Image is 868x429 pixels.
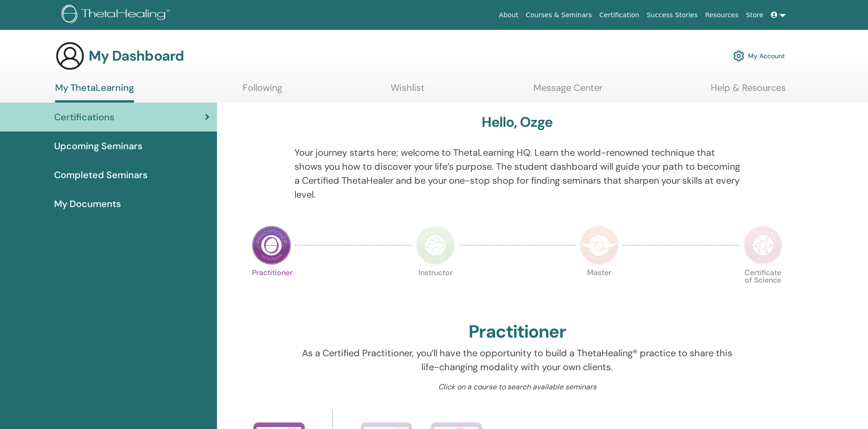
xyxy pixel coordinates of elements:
[62,5,173,26] img: logo.png
[243,82,282,100] a: Following
[54,110,114,124] span: Certifications
[733,46,785,66] a: My Account
[742,7,767,24] a: Store
[643,7,701,24] a: Success Stories
[89,48,184,64] h3: My Dashboard
[495,7,522,24] a: About
[54,139,142,153] span: Upcoming Seminars
[711,82,786,100] a: Help & Resources
[416,269,455,308] p: Instructor
[294,381,740,393] p: Click on a course to search available seminars
[522,7,596,24] a: Courses & Seminars
[482,114,553,131] h3: Hello, Ozge
[55,41,85,71] img: generic-user-icon.jpg
[533,82,602,100] a: Message Center
[580,226,619,265] img: Master
[743,226,783,265] img: Certificate of Science
[733,48,744,64] img: cog.svg
[595,7,643,24] a: Certification
[252,269,291,308] p: Practitioner
[580,269,619,308] p: Master
[701,7,742,24] a: Resources
[54,168,147,182] span: Completed Seminars
[294,346,740,374] p: As a Certified Practitioner, you’ll have the opportunity to build a ThetaHealing® practice to sha...
[391,82,425,100] a: Wishlist
[54,197,121,211] span: My Documents
[469,321,566,343] h2: Practitioner
[252,226,291,265] img: Practitioner
[416,226,455,265] img: Instructor
[294,145,740,201] p: Your journey starts here; welcome to ThetaLearning HQ. Learn the world-renowned technique that sh...
[743,269,783,308] p: Certificate of Science
[55,82,134,103] a: My ThetaLearning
